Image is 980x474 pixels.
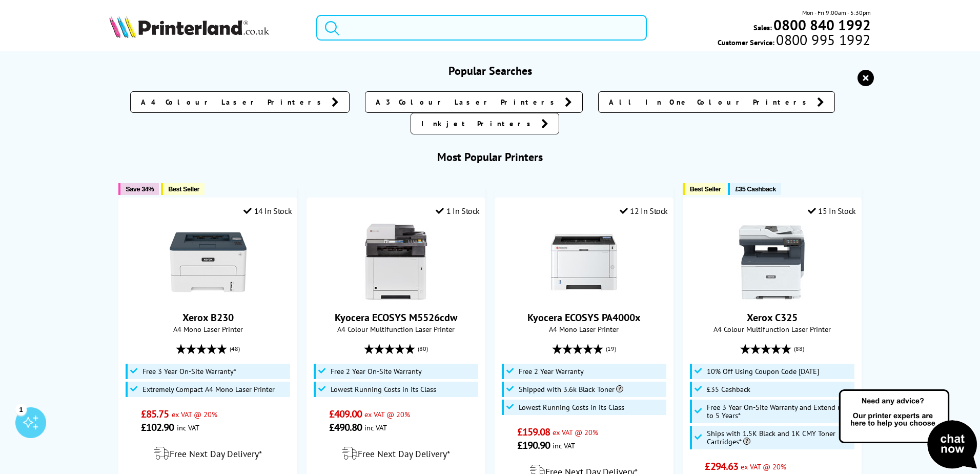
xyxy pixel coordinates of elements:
[141,97,326,107] span: A4 Colour Laser Printers
[170,292,247,303] a: Xerox B230
[741,462,786,471] span: ex VAT @ 20%
[312,324,480,334] span: A4 Colour Multifunction Laser Printer
[358,292,435,303] a: Kyocera ECOSYS M5526cdw
[707,367,819,376] span: 10% Off Using Coupon Code [DATE]
[161,183,205,195] button: Best Seller
[141,407,169,421] span: £85.75
[683,183,726,195] button: Best Seller
[177,423,199,432] span: inc VAT
[519,385,623,393] span: Shipped with 3.6k Black Toner
[364,409,410,419] span: ex VAT @ 20%
[329,421,362,434] span: £490.80
[620,206,668,216] div: 12 In Stock
[109,15,303,40] a: Printerland Logo
[109,150,870,164] h3: Most Popular Printers
[130,91,350,113] a: A4 Colour Laser Printers
[230,339,240,359] span: (48)
[168,185,199,193] span: Best Seller
[802,8,871,17] span: Mon - Fri 9:00am - 5:30pm
[606,339,616,359] span: (19)
[376,97,560,107] span: A3 Colour Laser Printers
[753,23,772,32] span: Sales:
[517,439,550,452] span: £190.90
[124,324,292,334] span: A4 Mono Laser Printer
[141,421,174,434] span: £102.90
[331,367,422,376] span: Free 2 Year On-Site Warranty
[109,15,269,38] img: Printerland Logo
[436,206,480,216] div: 1 In Stock
[358,224,435,301] img: Kyocera ECOSYS M5526cdw
[553,441,575,450] span: inc VAT
[364,423,387,432] span: inc VAT
[707,403,851,420] span: Free 3 Year On-Site Warranty and Extend up to 5 Years*
[519,367,584,376] span: Free 2 Year Warranty
[545,292,622,303] a: Kyocera ECOSYS PA4000x
[747,311,798,324] a: Xerox C325
[598,91,835,113] a: All In One Colour Printers
[735,185,775,193] span: £35 Cashback
[365,91,583,113] a: A3 Colour Laser Printers
[170,224,247,301] img: Xerox B230
[707,429,851,446] span: Ships with 1.5K Black and 1K CMY Toner Cartridges*
[808,206,856,216] div: 15 In Stock
[733,292,810,303] a: Xerox C325
[500,324,668,334] span: A4 Mono Laser Printer
[331,385,436,393] span: Lowest Running Costs in its Class
[124,439,292,468] div: modal_delivery
[421,118,536,129] span: Inkjet Printers
[794,339,804,359] span: (88)
[688,324,856,334] span: A4 Colour Multifunction Laser Printer
[707,385,750,393] span: £35 Cashback
[118,183,159,195] button: Save 34%
[312,439,480,468] div: modal_delivery
[690,185,721,193] span: Best Seller
[418,339,428,359] span: (80)
[772,20,871,30] a: 0800 840 1992
[836,388,980,472] img: Open Live Chat window
[527,311,641,324] a: Kyocera ECOSYS PA4000x
[728,183,781,195] button: £35 Cashback
[705,460,738,473] span: £294.63
[335,311,457,324] a: Kyocera ECOSYS M5526cdw
[774,35,870,45] span: 0800 995 1992
[553,427,598,437] span: ex VAT @ 20%
[109,64,870,78] h3: Popular Searches
[773,15,871,34] b: 0800 840 1992
[15,404,27,415] div: 1
[142,385,275,393] span: Extremely Compact A4 Mono Laser Printer
[142,367,236,376] span: Free 3 Year On-Site Warranty*
[411,113,559,134] a: Inkjet Printers
[126,185,154,193] span: Save 34%
[182,311,234,324] a: Xerox B230
[609,97,812,107] span: All In One Colour Printers
[517,425,550,439] span: £159.08
[545,224,622,301] img: Kyocera ECOSYS PA4000x
[733,224,810,301] img: Xerox C325
[316,15,647,41] input: Search product or bra
[718,35,870,47] span: Customer Service:
[329,407,362,421] span: £409.00
[243,206,292,216] div: 14 In Stock
[172,409,217,419] span: ex VAT @ 20%
[519,403,624,411] span: Lowest Running Costs in its Class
